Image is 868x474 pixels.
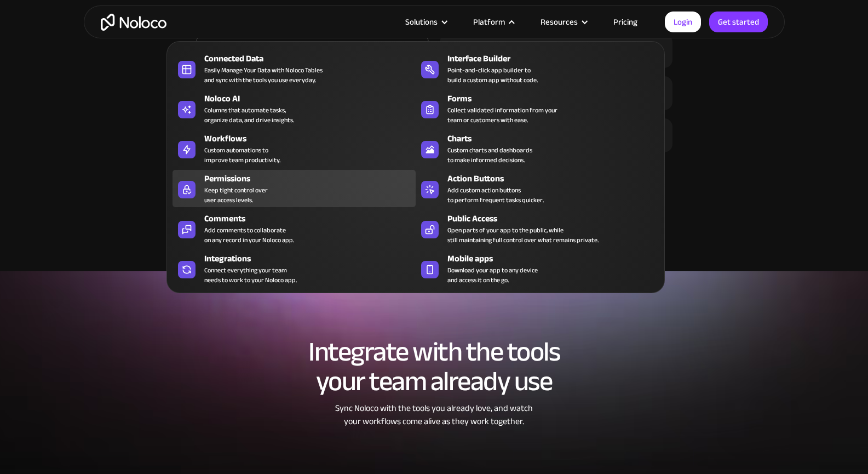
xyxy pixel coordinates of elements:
a: PermissionsKeep tight control overuser access levels. [173,170,416,207]
div: Solutions [405,15,438,29]
div: Noloco AI [204,92,421,105]
div: Sync Noloco with the tools you already love, and watch your workflows come alive as they work tog... [289,402,579,428]
div: Resources [527,15,600,29]
div: Interface Builder [447,52,664,65]
a: IntegrationsConnect everything your teamneeds to work to your Noloco app. [173,250,416,287]
div: Integrations [204,252,421,265]
div: Columns that automate tasks, organize data, and drive insights. [204,105,294,125]
div: Comments [204,212,421,225]
h2: Integrate with the tools your team already use [95,337,774,396]
a: Connected DataEasily Manage Your Data with Noloco Tablesand sync with the tools you use everyday. [173,50,416,87]
a: home [101,14,166,31]
div: Platform [473,15,505,29]
div: Custom charts and dashboards to make informed decisions. [447,145,532,165]
div: Add custom action buttons to perform frequent tasks quicker. [447,185,544,205]
a: Mobile appsDownload your app to any deviceand access it on the go. [416,250,659,287]
div: Connect everything your team needs to work to your Noloco app. [204,265,297,285]
div: Workflows [204,132,421,145]
a: Pricing [600,15,651,29]
a: Public AccessOpen parts of your app to the public, whilestill maintaining full control over what ... [416,210,659,247]
div: Add comments to collaborate on any record in your Noloco app. [204,225,294,245]
div: Permissions [204,172,421,185]
span: Download your app to any device and access it on the go. [447,265,538,285]
div: Public Access [447,212,664,225]
div: Keep tight control over user access levels. [204,185,268,205]
div: Solutions [392,15,459,29]
div: Resources [541,15,578,29]
div: Charts [447,132,664,145]
nav: Platform [166,26,665,293]
a: Login [665,12,701,32]
div: Point-and-click app builder to build a custom app without code. [447,65,538,85]
a: Get started [709,12,768,32]
div: Custom automations to improve team productivity. [204,145,280,165]
a: WorkflowsCustom automations toimprove team productivity. [173,130,416,167]
div: Forms [447,92,664,105]
a: CommentsAdd comments to collaborateon any record in your Noloco app. [173,210,416,247]
div: Action Buttons [447,172,664,185]
a: FormsCollect validated information from yourteam or customers with ease. [416,90,659,127]
a: Noloco AIColumns that automate tasks,organize data, and drive insights. [173,90,416,127]
div: Platform [459,15,527,29]
div: Mobile apps [447,252,664,265]
div: Open parts of your app to the public, while still maintaining full control over what remains priv... [447,225,599,245]
div: Collect validated information from your team or customers with ease. [447,105,557,125]
a: ChartsCustom charts and dashboardsto make informed decisions. [416,130,659,167]
a: Interface BuilderPoint-and-click app builder tobuild a custom app without code. [416,50,659,87]
div: Connected Data [204,52,421,65]
div: Easily Manage Your Data with Noloco Tables and sync with the tools you use everyday. [204,65,323,85]
a: Action ButtonsAdd custom action buttonsto perform frequent tasks quicker. [416,170,659,207]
